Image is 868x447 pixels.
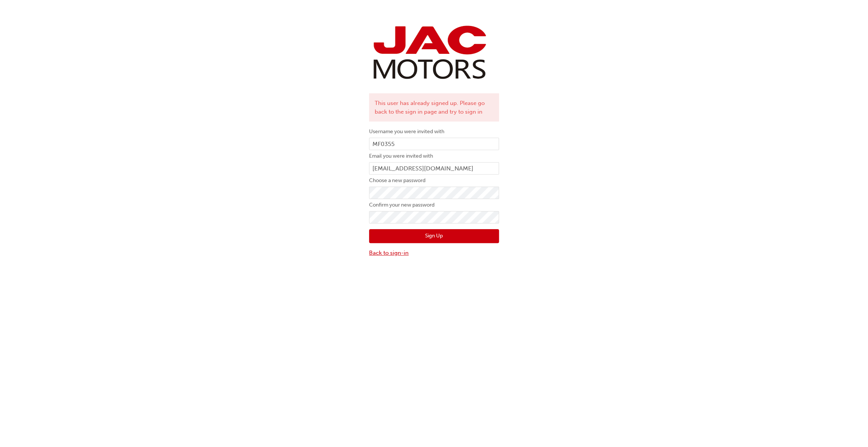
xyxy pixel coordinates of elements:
[369,249,499,257] a: Back to sign-in
[369,201,499,210] label: Confirm your new password
[369,23,489,82] img: jac-portal
[369,229,499,243] button: Sign Up
[369,127,499,136] label: Username you were invited with
[369,152,499,161] label: Email you were invited with
[369,93,499,122] div: This user has already signed up. Please go back to the sign in page and try to sign in
[369,176,499,185] label: Choose a new password
[369,138,499,151] input: Username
